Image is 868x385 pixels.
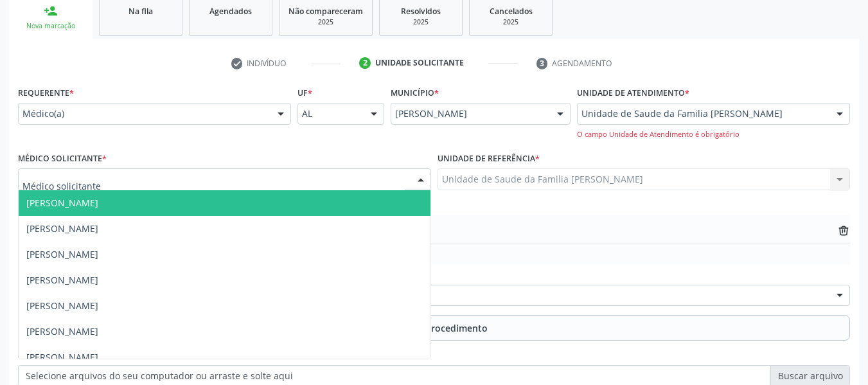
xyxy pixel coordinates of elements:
[44,4,58,18] div: person_add
[389,17,453,27] div: 2025
[288,17,363,27] div: 2025
[26,300,98,312] span: [PERSON_NAME]
[359,57,371,69] div: 2
[391,83,439,103] label: Município
[479,17,543,27] div: 2025
[18,315,850,341] button: Adicionar Procedimento
[302,107,358,120] span: AL
[18,149,107,169] label: Médico Solicitante
[395,107,544,120] span: [PERSON_NAME]
[26,222,98,235] span: [PERSON_NAME]
[438,149,540,169] label: Unidade de referência
[26,248,98,260] span: [PERSON_NAME]
[18,21,84,31] div: Nova marcação
[26,351,98,363] span: [PERSON_NAME]
[577,129,850,140] div: O campo Unidade de Atendimento é obrigatório
[22,107,265,120] span: Médico(a)
[22,173,405,199] input: Médico solicitante
[401,6,441,17] span: Resolvidos
[26,325,98,337] span: [PERSON_NAME]
[581,107,824,120] span: Unidade de Saude da Familia [PERSON_NAME]
[288,6,363,17] span: Não compareceram
[577,83,689,103] label: Unidade de atendimento
[375,57,464,69] div: Unidade solicitante
[26,197,98,209] span: [PERSON_NAME]
[490,6,533,17] span: Cancelados
[297,83,312,103] label: UF
[128,6,153,17] span: Na fila
[381,321,488,335] span: Adicionar Procedimento
[209,6,252,17] span: Agendados
[18,83,74,103] label: Requerente
[26,274,98,286] span: [PERSON_NAME]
